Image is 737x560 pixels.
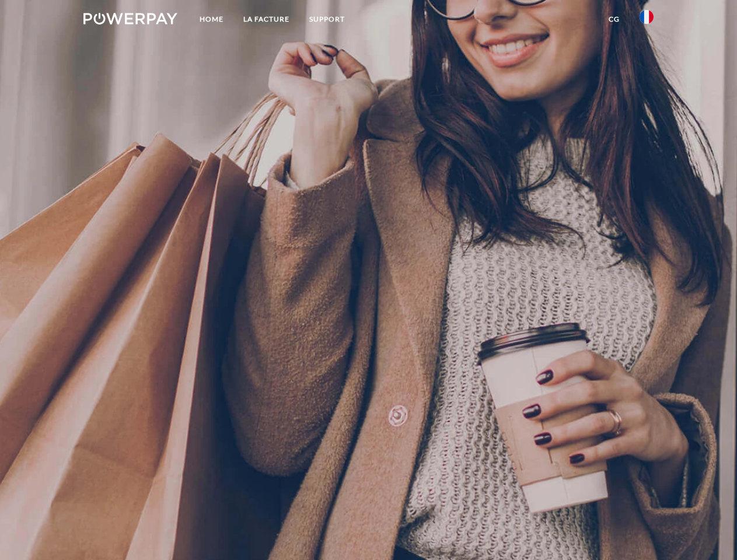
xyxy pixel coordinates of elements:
[233,9,299,30] a: LA FACTURE
[599,9,630,30] a: CG
[299,9,355,30] a: Support
[640,10,654,24] img: fr
[190,9,233,30] a: Home
[83,13,177,24] img: logo-powerpay-white.svg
